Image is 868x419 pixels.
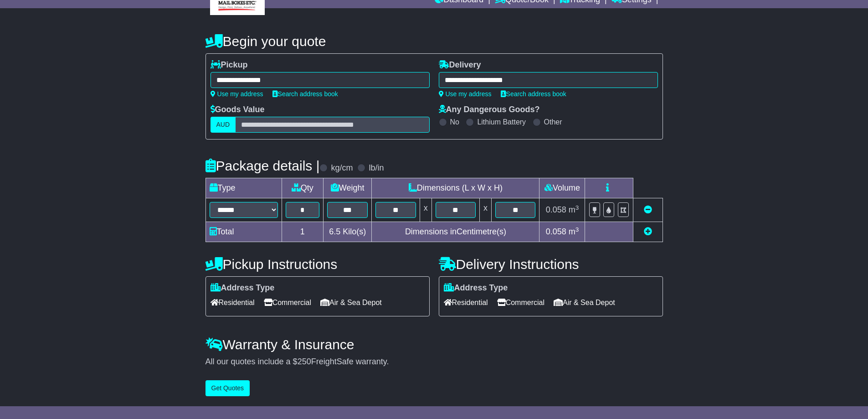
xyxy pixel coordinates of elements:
td: Qty [282,178,324,198]
td: Dimensions in Centimetre(s) [372,222,539,242]
td: Total [205,222,282,242]
sup: 3 [575,204,579,211]
label: No [450,118,459,126]
label: Delivery [439,60,481,70]
span: Residential [211,295,255,310]
button: Get Quotes [205,380,250,396]
span: Commercial [264,295,311,310]
label: Goods Value [211,105,265,115]
span: 0.058 [546,227,566,236]
span: m [569,205,579,214]
h4: Package details | [205,158,320,173]
td: 1 [282,222,324,242]
a: Search address book [272,90,338,98]
sup: 3 [575,226,579,233]
td: x [420,198,431,222]
label: AUD [211,117,236,133]
a: Use my address [211,90,263,98]
td: x [480,198,492,222]
h4: Pickup Instructions [205,257,430,272]
td: Weight [324,178,372,198]
label: Lithium Battery [477,118,526,126]
label: Other [544,118,562,126]
span: Air & Sea Depot [320,295,382,310]
span: Air & Sea Depot [554,295,615,310]
span: 0.058 [546,205,566,214]
td: Type [205,178,282,198]
label: Pickup [211,60,248,70]
span: Commercial [497,295,544,310]
a: Add new item [644,227,652,236]
h4: Warranty & Insurance [205,337,663,352]
span: 250 [298,357,311,366]
h4: Begin your quote [205,34,663,49]
td: Volume [539,178,585,198]
h4: Delivery Instructions [439,257,663,272]
a: Search address book [501,90,566,98]
label: Address Type [211,283,275,293]
td: Kilo(s) [324,222,372,242]
td: Dimensions (L x W x H) [372,178,539,198]
label: lb/in [369,163,384,173]
div: All our quotes include a $ FreightSafe warranty. [205,357,663,367]
a: Use my address [439,90,492,98]
span: Residential [444,295,488,310]
label: Address Type [444,283,508,293]
span: m [569,227,579,236]
a: Remove this item [644,205,652,214]
label: kg/cm [331,163,353,173]
label: Any Dangerous Goods? [439,105,540,115]
span: 6.5 [329,227,340,236]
